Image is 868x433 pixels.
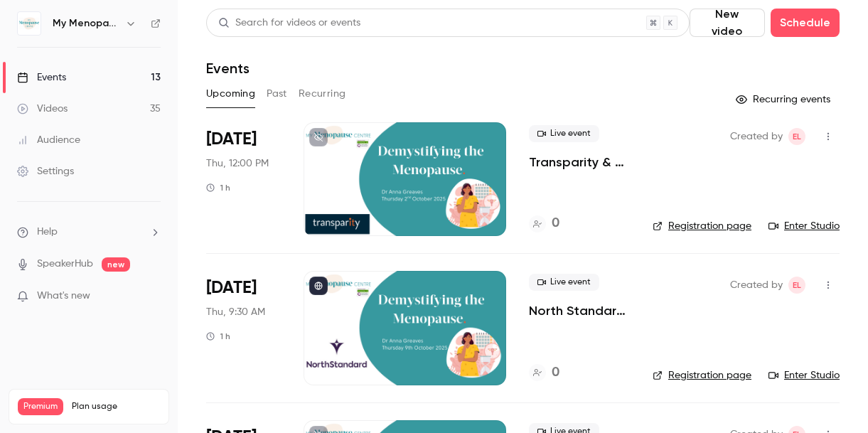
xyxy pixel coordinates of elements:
span: Emma Lambourne [788,128,805,145]
a: North Standard & My Menopause Centre presents "Demystifying the Menopause" [529,302,630,319]
span: EL [793,128,801,145]
button: Past [267,82,287,105]
a: Registration page [653,368,751,383]
iframe: Noticeable Trigger [144,290,161,303]
span: Thu, 9:30 AM [206,305,265,319]
a: Enter Studio [768,368,840,383]
a: Enter Studio [768,219,840,233]
div: 1 h [206,182,230,193]
span: EL [793,277,801,294]
a: Transparity & My Menopause Centre, presents "Demystifying the Menopause" [529,154,630,171]
span: Live event [529,274,599,291]
div: Audience [17,133,80,147]
h4: 0 [552,363,559,383]
div: Videos [17,102,68,116]
h6: My Menopause Centre [53,16,119,31]
span: Created by [730,128,783,145]
span: Premium [18,398,63,415]
h4: 0 [552,214,559,233]
div: Search for videos or events [218,16,360,31]
a: 0 [529,363,559,383]
button: Recurring events [729,88,840,111]
a: SpeakerHub [37,257,93,272]
button: Schedule [771,9,840,37]
li: help-dropdown-opener [17,225,161,240]
button: Upcoming [206,82,255,105]
span: [DATE] [206,277,257,299]
div: Oct 9 Thu, 9:30 AM (Europe/London) [206,271,281,385]
img: My Menopause Centre [18,12,41,35]
button: Recurring [299,82,346,105]
a: Registration page [653,219,751,233]
button: New video [690,9,765,37]
span: Thu, 12:00 PM [206,156,269,171]
div: Events [17,70,66,85]
div: Settings [17,164,74,178]
span: Live event [529,125,599,142]
a: 0 [529,214,559,233]
div: Oct 2 Thu, 12:00 PM (Europe/London) [206,122,281,236]
span: Emma Lambourne [788,277,805,294]
span: [DATE] [206,128,257,151]
span: What's new [37,289,90,304]
span: Plan usage [72,401,160,412]
span: Help [37,225,58,240]
h1: Events [206,60,250,77]
div: 1 h [206,331,230,342]
span: Created by [730,277,783,294]
span: new [102,257,130,272]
